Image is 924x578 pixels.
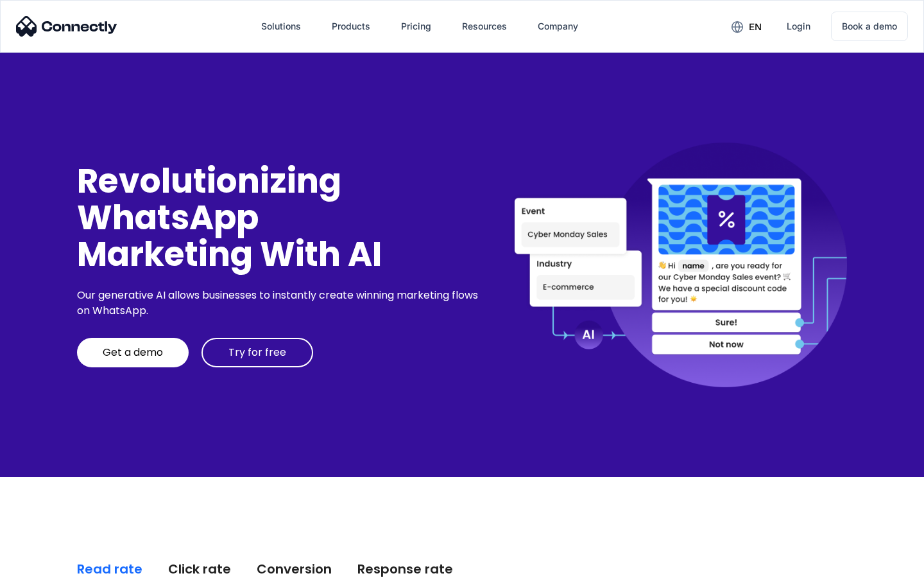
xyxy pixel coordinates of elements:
div: Response rate [357,560,453,578]
div: Try for free [228,346,286,359]
div: Solutions [261,17,301,35]
a: Get a demo [77,338,189,367]
a: Try for free [201,338,313,367]
a: Book a demo [831,12,908,41]
div: Login [787,17,810,35]
div: Conversion [257,560,332,578]
div: en [749,18,762,36]
div: Pricing [401,17,431,35]
a: Pricing [391,11,441,42]
div: Revolutionizing WhatsApp Marketing With AI [77,162,483,273]
div: Click rate [168,560,231,578]
img: Connectly Logo [16,16,117,37]
a: Login [776,11,821,42]
div: Resources [462,17,507,35]
div: Get a demo [103,346,163,359]
div: Products [332,17,370,35]
div: Our generative AI allows businesses to instantly create winning marketing flows on WhatsApp. [77,288,483,319]
div: Read rate [77,560,142,578]
div: Company [538,17,578,35]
